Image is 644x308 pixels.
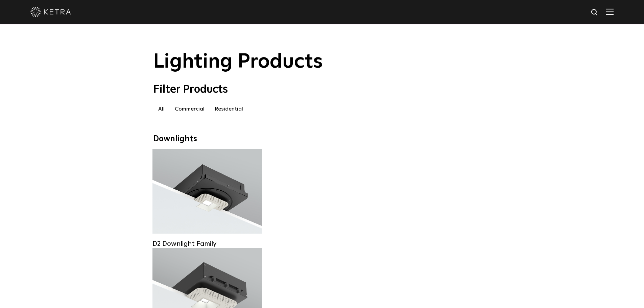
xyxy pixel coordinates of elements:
[153,103,170,115] label: All
[210,103,248,115] label: Residential
[606,8,614,15] img: Hamburger%20Nav.svg
[153,83,491,96] div: Filter Products
[153,134,491,144] div: Downlights
[153,52,323,72] span: Lighting Products
[170,103,210,115] label: Commercial
[152,149,262,238] a: D2 Downlight Family Lumen Output:1200Colors:White / Black / Gloss Black / Silver / Bronze / Silve...
[591,8,599,17] img: search icon
[30,7,71,17] img: ketra-logo-2019-white
[152,240,262,248] div: D2 Downlight Family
